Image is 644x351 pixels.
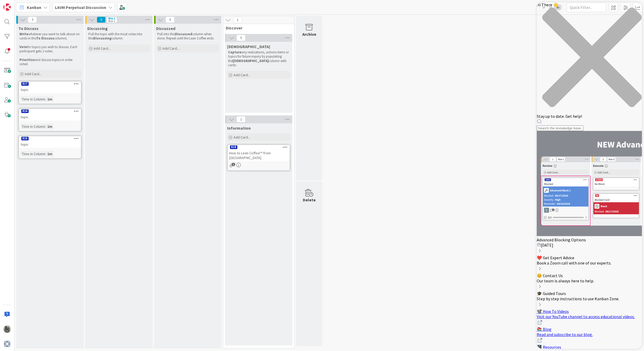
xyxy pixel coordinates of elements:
[228,50,242,54] strong: Capture
[19,86,81,93] div: topic
[19,45,27,49] strong: Vote
[303,197,316,203] div: Delete
[19,32,80,41] p: whatever you want to talk about on cards in this columns.
[228,50,289,67] p: any realizations, actions items or topics for future inquiry by populating the column with cards.
[19,58,80,67] p: and discuss topics in order voted.
[175,32,192,36] strong: Discussed
[237,35,246,41] span: 0
[21,137,29,140] div: 815
[4,240,17,246] span: [DATE]
[232,163,235,166] span: 1
[21,82,29,86] div: 817
[27,4,41,11] span: Kanban
[36,36,54,40] strong: To Discuss
[19,136,81,141] div: 815
[233,73,250,77] span: Add Card...
[227,125,251,131] span: Information
[19,109,81,114] div: 816
[28,17,37,23] span: 3
[3,3,11,11] img: Visit kanbanzone.com
[228,150,290,161] div: How to Lean Coffee™ from [GEOGRAPHIC_DATA]
[45,96,46,102] span: :
[227,44,270,49] span: Epiphany
[87,26,108,31] span: Discussing
[19,141,81,148] div: topic
[226,25,288,30] span: Discover
[11,1,24,7] span: Support
[228,145,290,150] div: 818
[108,17,115,20] div: Min 1
[3,340,11,348] img: avatar
[21,96,45,102] div: Time in Column
[302,31,316,37] div: Archive
[162,46,179,51] span: Add Card...
[94,46,110,51] span: Add Card...
[21,124,45,129] div: Time in Column
[233,17,242,23] span: 1
[3,325,11,333] img: PA
[19,109,81,120] div: 816topic
[46,96,54,102] div: 1m
[19,114,81,120] div: topic
[19,82,81,86] div: 817
[46,151,54,157] div: 1m
[21,109,29,113] div: 816
[55,5,106,10] b: LAVM Perpetual Discussion
[25,72,42,76] span: Add Card...
[21,151,45,157] div: Time in Column
[156,26,175,31] span: Discussed
[237,116,246,123] span: 1
[157,32,218,41] p: Pull into this column when done. Repeat until the Lean Coffee ends.
[19,82,81,93] div: 817topic
[46,124,54,129] div: 1m
[233,59,269,63] strong: [DEMOGRAPHIC_DATA]
[233,135,250,140] span: Add Card...
[45,124,46,129] span: :
[19,58,35,62] strong: Prioritize
[19,32,28,36] strong: Write
[93,36,111,40] strong: Discussing
[228,145,290,161] div: 818How to Lean Coffee™ from [GEOGRAPHIC_DATA]
[108,20,115,22] div: Max 1
[166,17,175,23] span: 0
[97,17,106,23] span: 0
[88,32,149,41] p: Pull the topic with the most votes into this column.
[18,26,39,31] span: To Discuss
[230,145,237,149] div: 818
[45,151,46,157] span: :
[19,136,81,148] div: 815topic
[19,45,80,54] p: for topics you wish to discuss. Each participant gets 2 votes.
